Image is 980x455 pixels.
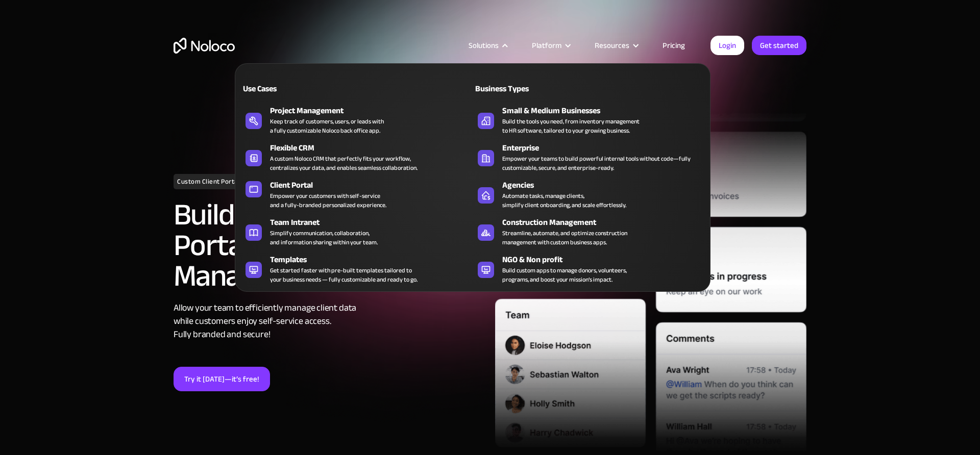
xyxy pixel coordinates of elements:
[519,39,582,52] div: Platform
[502,254,709,266] div: NGO & Non profit
[270,191,386,210] div: Empower your customers with self-service and a fully-branded personalized experience.
[270,105,477,117] div: Project Management
[473,77,705,100] a: Business Types
[502,179,709,191] div: Agencies
[270,229,378,247] div: Simplify communication, collaboration, and information sharing within your team.
[270,266,418,284] div: Get started faster with pre-built templates tailored to your business needs — fully customizable ...
[473,251,705,286] a: NGO & Non profitBuild custom apps to manage donors, volunteers,programs, and boost your mission’s...
[240,177,473,212] a: Client PortalEmpower your customers with self-serviceand a fully-branded personalized experience.
[270,154,418,172] div: A custom Noloco CRM that perfectly fits your workflow, centralizes your data, and enables seamles...
[502,216,709,229] div: Construction Management
[502,266,627,284] div: Build custom apps to manage donors, volunteers, programs, and boost your mission’s impact.
[240,77,473,100] a: Use Cases
[502,154,700,172] div: Empower your teams to build powerful internal tools without code—fully customizable, secure, and ...
[240,251,473,286] a: TemplatesGet started faster with pre-built templates tailored toyour business needs — fully custo...
[270,179,477,191] div: Client Portal
[473,103,705,137] a: Small & Medium BusinessesBuild the tools you need, from inventory managementto HR software, tailo...
[174,174,267,189] h1: Custom Client Portal Builder
[752,36,806,55] a: Get started
[582,39,650,52] div: Resources
[240,140,473,174] a: Flexible CRMA custom Noloco CRM that perfectly fits your workflow,centralizes your data, and enab...
[473,140,705,174] a: EnterpriseEmpower your teams to build powerful internal tools without code—fully customizable, se...
[456,39,519,52] div: Solutions
[469,39,499,52] div: Solutions
[235,49,710,292] nav: Solutions
[473,177,705,212] a: AgenciesAutomate tasks, manage clients,simplify client onboarding, and scale effortlessly.
[502,142,709,154] div: Enterprise
[270,117,384,135] div: Keep track of customers, users, or leads with a fully customizable Noloco back office app.
[174,301,485,341] div: Allow your team to efficiently manage client data while customers enjoy self-service access. Full...
[270,254,477,266] div: Templates
[502,105,709,117] div: Small & Medium Businesses
[174,367,270,391] a: Try it [DATE]—it’s free!
[502,191,626,210] div: Automate tasks, manage clients, simplify client onboarding, and scale effortlessly.
[270,142,477,154] div: Flexible CRM
[532,39,561,52] div: Platform
[473,83,584,95] div: Business Types
[710,36,744,55] a: Login
[240,83,352,95] div: Use Cases
[240,103,473,137] a: Project ManagementKeep track of customers, users, or leads witha fully customizable Noloco back o...
[502,117,640,135] div: Build the tools you need, from inventory management to HR software, tailored to your growing busi...
[595,39,629,52] div: Resources
[174,38,235,54] a: home
[174,199,485,291] h2: Build a Custom Client Portal for Seamless Client Management
[473,214,705,249] a: Construction ManagementStreamline, automate, and optimize constructionmanagement with custom busi...
[502,229,627,247] div: Streamline, automate, and optimize construction management with custom business apps.
[650,39,698,52] a: Pricing
[270,216,477,229] div: Team Intranet
[240,214,473,249] a: Team IntranetSimplify communication, collaboration,and information sharing within your team.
